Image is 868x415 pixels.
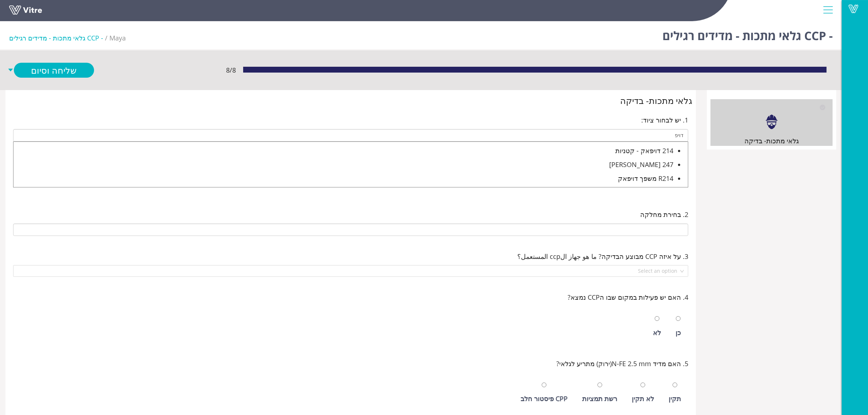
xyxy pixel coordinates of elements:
div: לא [653,327,661,338]
li: - CCP גלאי מתכות - מדידים רגילים [9,33,109,43]
div: 247 [PERSON_NAME] [13,159,673,170]
span: 246 [109,34,126,42]
span: 4. האם יש פעילות במקום שבו הCCP נמצא? [568,292,688,302]
span: caret-down [7,63,14,78]
span: 5. האם מדיד N-FE 2.5 mm(ירוק) מתריע לגלאי? [556,358,688,369]
span: 8 / 8 [226,65,236,75]
div: כן [676,327,681,338]
span: 1. יש לבחור ציוד: [641,115,688,125]
div: R214 משפך דויפאק [13,173,673,183]
h1: - CCP גלאי מתכות - מדידים רגילים [662,18,833,49]
div: 214 דויפאק - קטניות [13,146,673,156]
div: לא תקין [632,393,654,404]
span: 3. על איזה CCP מבוצע הבדיקה? ما هو جهاز الccp المستعمل؟ [517,251,688,261]
span: 2. בחירת מחלקה [640,209,688,220]
div: גלאי מתכות- בדיקה [9,94,692,108]
a: שליחה וסיום [14,63,94,78]
div: גלאי מתכות- בדיקה [711,136,833,146]
div: תקין [669,393,681,404]
div: רשת תמציות [582,393,617,404]
div: CPP פיסטור חלב [521,393,568,404]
